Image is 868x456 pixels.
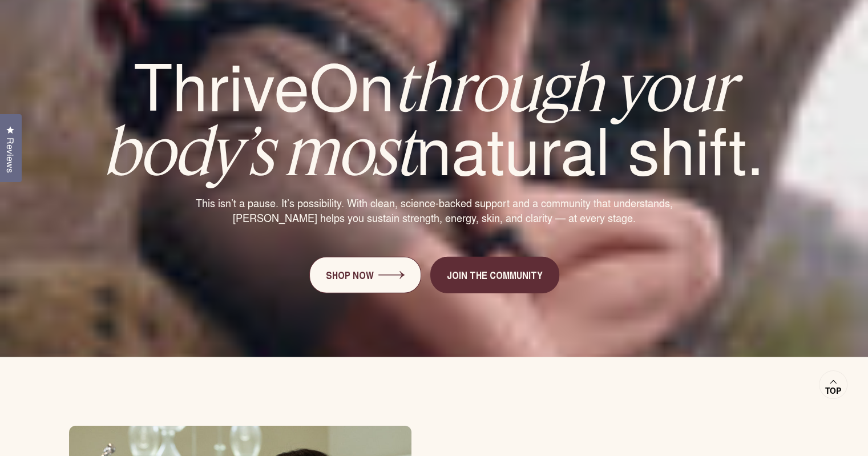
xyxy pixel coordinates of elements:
[160,195,708,225] p: This isn’t a pause. It’s possibility. With clean, science-backed support and a community that und...
[309,257,421,293] a: Shop Now
[3,138,18,173] span: Reviews
[104,47,734,191] em: through your body’s most
[430,257,559,293] a: Join the community
[825,386,841,396] span: Top
[92,54,777,181] h2: ThriveOn natural shift.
